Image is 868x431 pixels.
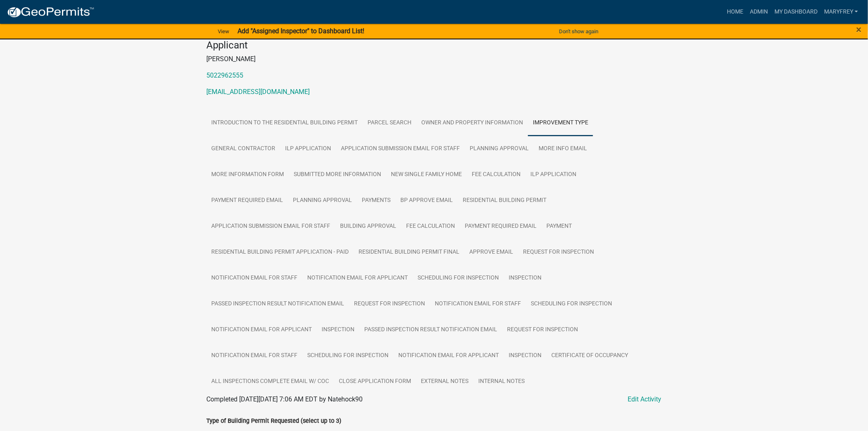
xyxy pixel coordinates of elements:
a: New Single Family Home [386,162,467,188]
a: General Contractor [206,136,280,162]
a: 5022962555 [206,71,243,79]
a: Notification Email for Applicant [206,317,317,343]
a: Parcel search [363,110,416,136]
a: Submitted More Information [289,162,386,188]
a: Close Application Form [334,369,416,395]
a: Notification Email for Staff [430,291,526,317]
a: Fee Calculation [467,162,525,188]
a: Notification Email for Applicant [393,343,504,369]
a: Passed Inspection Result Notification Email [206,291,349,317]
a: Home [724,4,747,20]
a: External Notes [416,369,473,395]
a: Residential Building Permit [458,188,551,214]
a: All Inspections Complete Email W/ COC [206,369,334,395]
label: Type of Building Permit Requested (select up to 3) [206,418,341,424]
a: Inspection [504,343,546,369]
a: Passed Inspection Result Notification Email [359,317,502,343]
a: MaryFrey [821,4,861,20]
span: Completed [DATE][DATE] 7:06 AM EDT by Natehock90 [206,395,363,403]
a: [EMAIL_ADDRESS][DOMAIN_NAME] [206,88,310,96]
a: Scheduling for Inspection [302,343,393,369]
a: Scheduling for Inspection [413,265,504,291]
a: Owner and Property Information [416,110,528,136]
a: Admin [747,4,771,20]
a: Payment Required Email [206,188,288,214]
a: Approve Email [464,239,518,266]
a: Request for Inspection [502,317,583,343]
button: Don't show again [556,25,602,38]
a: More Info Email [534,136,592,162]
a: Edit Activity [628,394,662,404]
a: More Information Form [206,162,289,188]
a: BP Approve Email [395,188,458,214]
a: Application Submission Email for Staff [206,213,335,240]
a: Inspection [317,317,359,343]
a: Notification Email for Applicant [302,265,413,291]
a: Residential Building Permit Application - Paid [206,239,354,266]
a: Request for Inspection [518,239,599,266]
a: Notification Email for Staff [206,343,302,369]
a: View [215,25,233,38]
a: Inspection [504,265,546,291]
strong: Add "Assigned Inspector" to Dashboard List! [238,27,364,35]
a: Payments [357,188,395,214]
a: ILP Application [280,136,336,162]
a: Payment [541,213,577,240]
a: Planning Approval [465,136,534,162]
a: Request for Inspection [349,291,430,317]
h4: Applicant [206,39,662,51]
a: Application Submission Email for Staff [336,136,465,162]
a: Improvement Type [528,110,593,136]
a: Notification Email for Staff [206,265,302,291]
a: Internal Notes [473,369,530,395]
a: ILP Application [525,162,581,188]
a: Planning Approval [288,188,357,214]
a: Introduction to the Residential Building Permit [206,110,363,136]
a: Residential Building Permit Final [354,239,464,266]
a: Scheduling for Inspection [526,291,617,317]
a: My Dashboard [771,4,821,20]
p: [PERSON_NAME] [206,54,662,64]
a: Building Approval [335,213,401,240]
button: Close [857,25,862,34]
a: Certificate of Occupancy [546,343,633,369]
span: × [857,24,862,35]
a: Fee Calculation [401,213,460,240]
a: Payment Required Email [460,213,541,240]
